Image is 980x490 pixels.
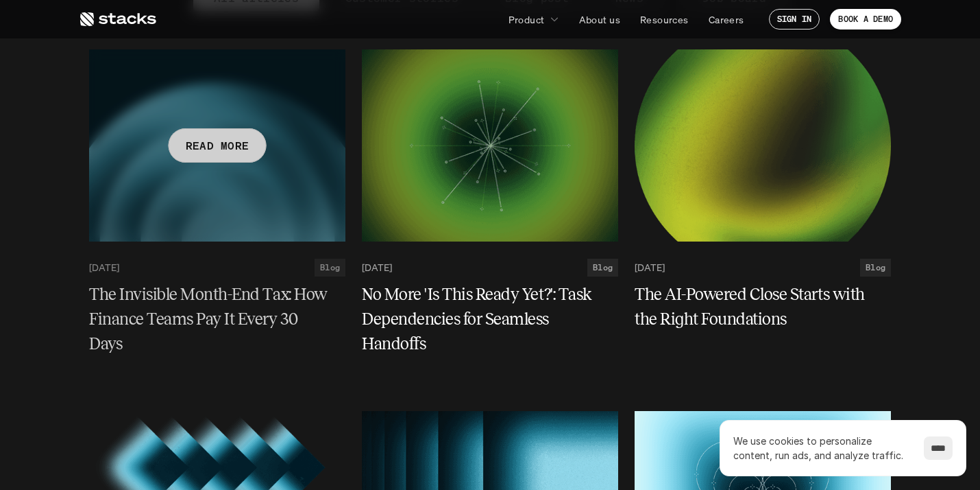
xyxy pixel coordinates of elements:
p: We use cookies to personalize content, run ads, and analyze traffic. [733,434,910,463]
a: [DATE]Blog [635,259,891,277]
a: [DATE]Blog [89,259,345,277]
p: [DATE] [362,261,392,273]
a: The AI-Powered Close Starts with the Right Foundations [635,282,891,331]
h5: The Invisible Month-End Tax: How Finance Teams Pay It Every 30 Days [89,282,329,356]
p: About us [579,12,620,27]
h2: Blog [320,263,340,272]
h2: Blog [593,263,613,272]
h5: No More 'Is This Ready Yet?': Task Dependencies for Seamless Handoffs [362,282,602,356]
a: The Invisible Month-End Tax: How Finance Teams Pay It Every 30 Days [89,282,345,356]
a: About us [571,7,628,32]
a: READ MORE [89,49,345,242]
h2: Blog [866,263,885,272]
p: SIGN IN [777,14,812,24]
a: Resources [632,7,697,32]
a: Privacy Policy [206,62,265,73]
a: Careers [700,7,752,32]
p: READ MORE [186,135,249,155]
p: [DATE] [89,261,119,273]
p: BOOK A DEMO [838,14,893,24]
a: SIGN IN [769,9,820,30]
p: Resources [640,12,689,27]
a: [DATE]Blog [362,259,618,277]
p: Careers [709,12,744,27]
a: BOOK A DEMO [830,9,901,30]
h5: The AI-Powered Close Starts with the Right Foundations [635,282,874,331]
a: No More 'Is This Ready Yet?': Task Dependencies for Seamless Handoffs [362,282,618,356]
p: [DATE] [635,261,665,273]
p: Product [509,12,545,27]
